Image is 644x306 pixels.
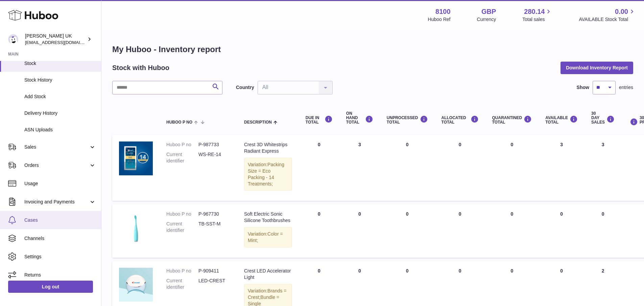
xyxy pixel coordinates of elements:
dd: TB-SST-M [198,221,231,234]
button: Download Inventory Report [560,62,633,74]
dt: Huboo P no [166,141,198,148]
label: Show [577,84,589,91]
span: Add Stock [24,93,96,100]
img: product image [119,268,153,302]
div: Crest LED Accelerator Light [244,268,292,281]
dd: P-967730 [198,211,231,217]
span: Brands = Crest; [248,288,287,300]
td: 0 [539,204,585,258]
span: Settings [24,254,96,260]
dd: LED-CREST [198,278,231,290]
span: Stock [24,60,96,67]
h2: Stock with Huboo [112,63,169,72]
td: 0 [435,204,485,258]
div: QUARANTINED Total [492,115,532,125]
span: Channels [24,235,96,242]
div: Variation: [244,227,292,247]
span: 280.14 [524,7,545,16]
div: ON HAND Total [346,111,373,125]
span: Usage [24,180,96,187]
strong: 8100 [435,7,451,16]
td: 0 [585,204,621,258]
span: Orders [24,162,89,169]
span: Returns [24,272,96,278]
a: 0.00 AVAILABLE Stock Total [579,7,636,23]
td: 0 [299,135,339,201]
div: AVAILABLE Total [545,115,578,125]
span: Delivery History [24,110,96,116]
td: 3 [539,135,585,201]
dt: Current identifier [166,151,198,164]
span: Huboo P no [166,120,192,125]
td: 0 [380,135,435,201]
td: 3 [585,135,621,201]
td: 0 [380,204,435,258]
div: 30 DAY SALES [591,111,615,125]
div: Soft Electric Sonic Silicone Toothbrushes [244,211,292,224]
div: ALLOCATED Total [442,115,479,125]
td: 0 [299,204,339,258]
dt: Huboo P no [166,211,198,217]
a: Log out [8,281,93,293]
span: 0.00 [615,7,628,16]
img: product image [119,141,153,175]
span: 0 [510,142,513,147]
dd: WS-RE-14 [198,151,231,164]
dt: Huboo P no [166,268,198,274]
span: 0 [510,268,513,274]
div: Crest 3D Whitestrips Radiant Express [244,141,292,154]
a: 280.14 Total sales [522,7,552,23]
span: Cases [24,217,96,223]
strong: GBP [481,7,496,16]
span: entries [619,84,633,91]
span: Invoicing and Payments [24,199,89,205]
span: ASN Uploads [24,127,96,133]
span: Packing Size = Eco Packing - 14 Treatments; [248,162,284,187]
div: Huboo Ref [428,16,451,23]
td: 0 [435,135,485,201]
div: [PERSON_NAME] UK [25,33,86,46]
dt: Current identifier [166,278,198,290]
span: Total sales [522,16,552,23]
div: Currency [477,16,496,23]
h1: My Huboo - Inventory report [112,44,633,55]
div: DUE IN TOTAL [306,115,333,125]
span: Stock History [24,77,96,83]
td: 3 [339,135,380,201]
dt: Current identifier [166,221,198,234]
td: 0 [339,204,380,258]
label: Country [236,84,254,91]
img: product image [119,211,153,245]
div: UNPROCESSED Total [387,115,428,125]
img: emotion88hk@gmail.com [8,34,18,44]
span: Sales [24,144,89,150]
span: AVAILABLE Stock Total [579,16,636,23]
div: Variation: [244,158,292,191]
dd: P-909411 [198,268,231,274]
span: 0 [510,211,513,217]
dd: P-987733 [198,141,231,148]
span: [EMAIL_ADDRESS][DOMAIN_NAME] [25,40,99,45]
span: Description [244,120,272,125]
